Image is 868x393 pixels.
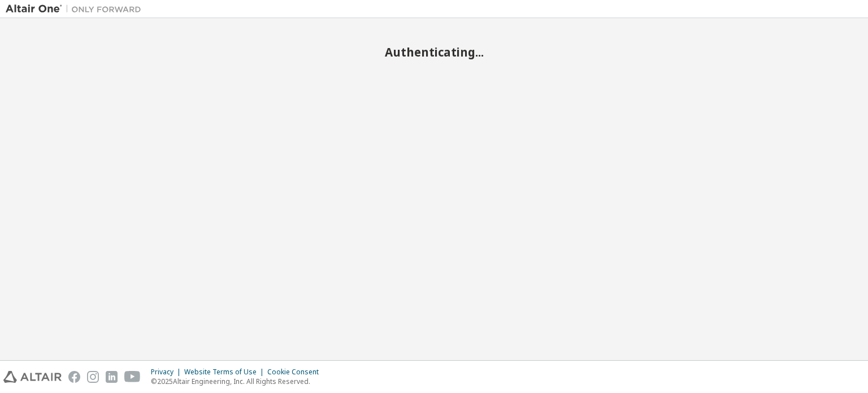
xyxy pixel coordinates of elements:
[267,368,325,377] div: Cookie Consent
[124,371,141,383] img: youtube.svg
[106,371,118,383] img: linkedin.svg
[151,368,184,377] div: Privacy
[151,377,325,386] p: © 2025 Altair Engineering, Inc. All Rights Reserved.
[6,45,862,59] h2: Authenticating...
[87,371,99,383] img: instagram.svg
[184,368,267,377] div: Website Terms of Use
[6,3,147,15] img: Altair One
[3,371,62,383] img: altair_logo.svg
[68,371,80,383] img: facebook.svg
